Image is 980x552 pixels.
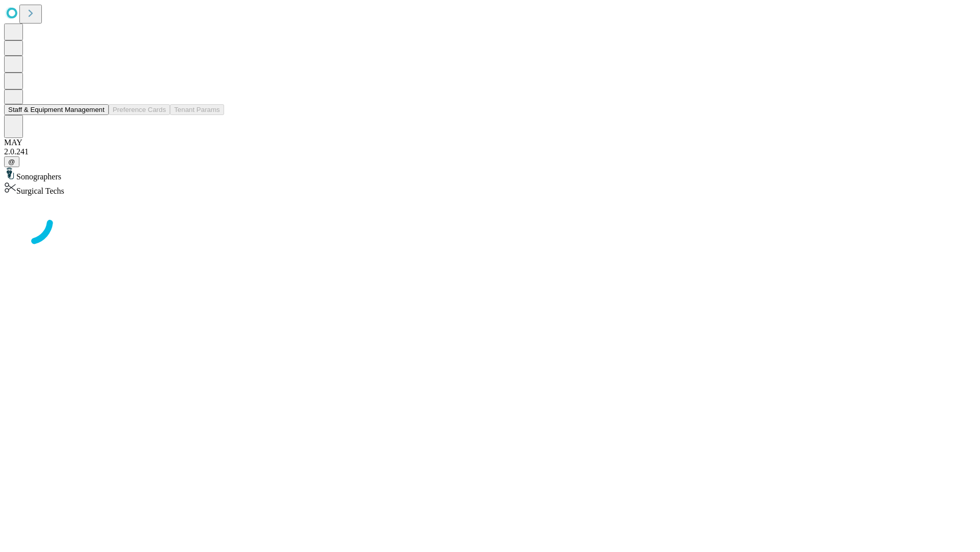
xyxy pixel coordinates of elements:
[109,104,170,115] button: Preference Cards
[170,104,224,115] button: Tenant Params
[8,158,15,166] span: @
[4,167,976,181] div: Sonographers
[4,181,976,196] div: Surgical Techs
[4,138,976,147] div: MAY
[4,147,976,156] div: 2.0.241
[4,156,19,167] button: @
[4,104,109,115] button: Staff & Equipment Management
